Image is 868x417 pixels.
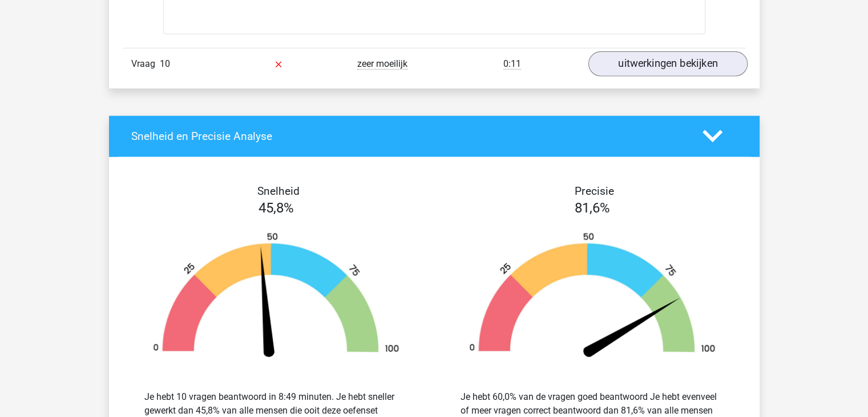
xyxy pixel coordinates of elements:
span: 45,8% [259,200,294,216]
img: 46.179c4191778b.png [135,232,417,363]
span: 81,6% [575,200,610,216]
img: 82.0790d660cc64.png [451,232,733,363]
span: Vraag [131,57,160,71]
a: uitwerkingen bekijken [588,51,747,77]
h4: Snelheid en Precisie Analyse [131,130,685,143]
h4: Precisie [447,185,742,198]
span: zeer moeilijk [357,58,407,70]
h4: Snelheid [131,185,426,198]
span: 10 [160,58,170,69]
span: 0:11 [503,58,521,70]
